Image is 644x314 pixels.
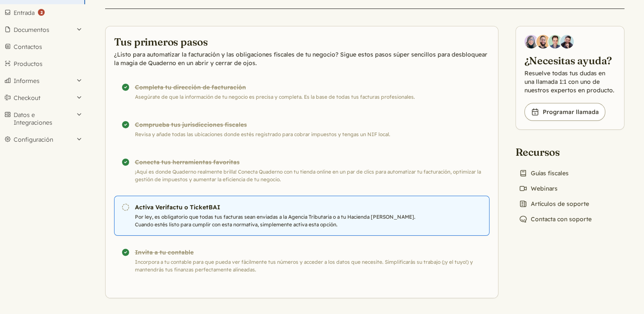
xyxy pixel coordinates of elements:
[515,213,595,225] a: Contacta con soporte
[536,35,550,49] img: Jairo Fumero, Account Executive at Quaderno
[548,35,562,49] img: Ivo Oltmans, Business Developer at Quaderno
[524,103,605,121] a: Programar llamada
[515,183,561,194] a: Webinars
[515,167,572,179] a: Guías fiscales
[114,196,489,236] a: Activa Verifactu o TicketBAI Por ley, es obligatorio que todas tus facturas sean enviadas a la Ag...
[524,69,615,94] p: Resuelve todas tus dudas en una llamada 1:1 con uno de nuestros expertos en producto.
[38,9,45,16] strong: 2
[135,213,425,228] p: Por ley, es obligatorio que todas tus facturas sean enviadas a la Agencia Tributaria o a tu Hacie...
[515,145,595,159] h2: Recursos
[135,203,425,211] h3: Activa Verifactu o TicketBAI
[524,54,615,67] h2: ¿Necesitas ayuda?
[114,50,489,67] p: ¿Listo para automatizar la facturación y las obligaciones fiscales de tu negocio? Sigue estos pas...
[515,198,592,210] a: Artículos de soporte
[560,35,574,49] img: Javier Rubio, DevRel at Quaderno
[114,35,489,49] h2: Tus primeros pasos
[524,35,538,49] img: Diana Carrasco, Account Executive at Quaderno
